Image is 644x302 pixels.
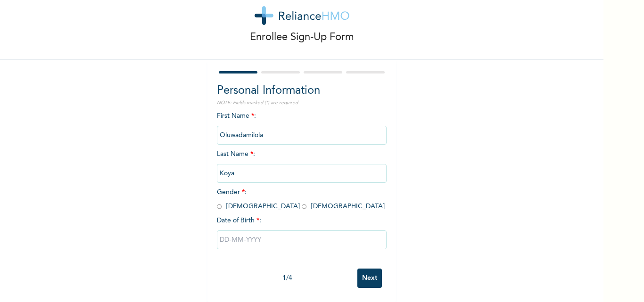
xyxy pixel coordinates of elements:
p: Enrollee Sign-Up Form [250,30,354,45]
span: Date of Birth : [217,216,261,226]
input: Enter your first name [217,126,387,145]
div: 1 / 4 [217,273,357,283]
img: logo [255,6,349,25]
span: Gender : [DEMOGRAPHIC_DATA] [DEMOGRAPHIC_DATA] [217,189,385,210]
input: Enter your last name [217,164,387,183]
p: NOTE: Fields marked (*) are required [217,99,387,106]
span: Last Name : [217,151,387,177]
input: DD-MM-YYYY [217,230,387,249]
h2: Personal Information [217,82,387,99]
input: Next [357,269,382,288]
span: First Name : [217,113,387,139]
